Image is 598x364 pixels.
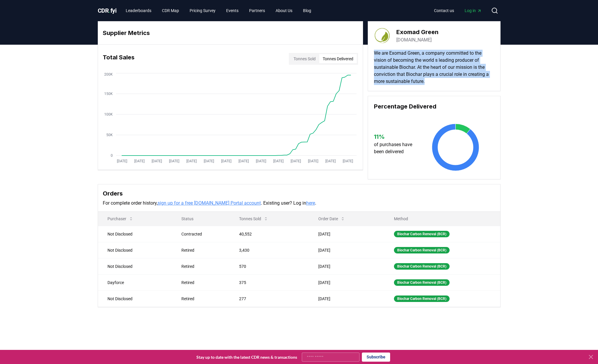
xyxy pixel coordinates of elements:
[394,247,450,253] div: Biochar Carbon Removal (BCR)
[181,296,225,302] div: Retired
[117,159,127,163] tspan: [DATE]
[396,28,438,36] h3: Exomad Green
[106,133,113,137] tspan: 50K
[98,274,172,290] td: Dayforce
[221,5,243,16] a: Events
[342,159,353,163] tspan: [DATE]
[396,36,432,44] a: [DOMAIN_NAME]
[230,274,309,290] td: 375
[230,258,309,274] td: 570
[290,54,319,64] button: Tonnes Sold
[309,258,385,274] td: [DATE]
[273,159,283,163] tspan: [DATE]
[374,132,418,141] h3: 11 %
[98,226,172,242] td: Not Disclosed
[394,231,450,237] div: Biochar Carbon Removal (BCR)
[429,5,486,16] nav: Main
[157,5,184,16] a: CDR Map
[374,50,494,85] p: We are Exomad Green, a company committed to the vision of becoming the world s leading producer o...
[230,226,309,242] td: 40,552
[181,247,225,253] div: Retired
[103,189,496,198] h3: Orders
[309,290,385,307] td: [DATE]
[374,102,494,111] h3: Percentage Delivered
[104,72,113,76] tspan: 200K
[309,274,385,290] td: [DATE]
[271,5,297,16] a: About Us
[394,263,450,270] div: Biochar Carbon Removal (BCR)
[111,153,113,158] tspan: 0
[104,92,113,96] tspan: 150K
[181,231,225,237] div: Contracted
[121,5,316,16] nav: Main
[389,216,495,222] p: Method
[234,213,273,225] button: Tonnes Sold
[308,159,318,163] tspan: [DATE]
[98,290,172,307] td: Not Disclosed
[186,159,196,163] tspan: [DATE]
[394,295,450,302] div: Biochar Carbon Removal (BCR)
[181,263,225,269] div: Retired
[230,242,309,258] td: 3,430
[309,242,385,258] td: [DATE]
[203,159,214,163] tspan: [DATE]
[103,29,358,37] h3: Supplier Metrics
[104,112,113,116] tspan: 100K
[177,216,225,222] p: Status
[98,242,172,258] td: Not Disclosed
[298,5,316,16] a: Blog
[429,5,459,16] a: Contact us
[394,279,450,286] div: Biochar Carbon Removal (BCR)
[319,54,357,64] button: Tonnes Delivered
[181,280,225,285] div: Retired
[98,6,117,15] a: CDR.fyi
[221,159,231,163] tspan: [DATE]
[306,200,315,206] a: here
[238,159,249,163] tspan: [DATE]
[230,290,309,307] td: 277
[169,159,179,163] tspan: [DATE]
[465,8,482,14] span: Log in
[121,5,156,16] a: Leaderboards
[151,159,162,163] tspan: [DATE]
[290,159,301,163] tspan: [DATE]
[244,5,270,16] a: Partners
[374,141,418,155] p: of purchases have been delivered
[374,27,390,44] img: Exomad Green-logo
[158,200,261,206] a: sign up for a free [DOMAIN_NAME] Portal account
[256,159,266,163] tspan: [DATE]
[309,226,385,242] td: [DATE]
[185,5,220,16] a: Pricing Survey
[98,7,117,14] span: CDR fyi
[103,200,496,207] p: For complete order history, . Existing user? Log in .
[109,7,110,14] span: .
[314,213,350,225] button: Order Date
[134,159,144,163] tspan: [DATE]
[325,159,335,163] tspan: [DATE]
[103,213,138,225] button: Purchaser
[460,5,486,16] a: Log in
[98,258,172,274] td: Not Disclosed
[103,53,135,65] h3: Total Sales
